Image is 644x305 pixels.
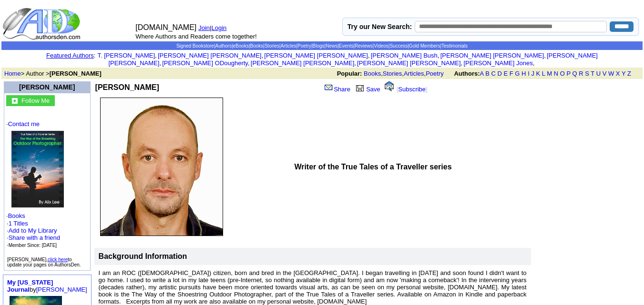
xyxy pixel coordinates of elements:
a: click here [48,257,68,262]
font: · · · [7,227,60,248]
a: R [579,70,583,77]
a: [PERSON_NAME] [PERSON_NAME] [264,52,368,59]
font: [ [397,86,399,93]
img: 203419.jpg [100,98,223,236]
a: O [560,70,565,77]
font: , , , , , , , , , , [97,52,597,67]
img: share_page.gif [325,84,333,91]
a: W [608,70,614,77]
a: U [596,70,601,77]
a: Contact me [8,120,40,128]
a: Blogs [313,43,325,49]
a: E [503,70,508,77]
a: A [480,70,484,77]
b: [PERSON_NAME] [50,70,102,77]
img: logo_ad.gif [2,7,82,40]
label: Try our New Search: [348,23,412,30]
a: N [554,70,558,77]
a: Stories [265,43,279,49]
a: Login [212,24,227,31]
b: Authors: [454,70,480,77]
a: C [491,70,495,77]
a: V [603,70,607,77]
img: 79960.jpg [11,131,64,207]
a: Reviews [355,43,373,49]
a: Articles [404,70,424,77]
font: , , , [337,70,640,77]
img: gc.jpg [12,98,18,104]
font: i [263,53,264,59]
a: F [510,70,513,77]
a: P [566,70,570,77]
font: | [210,24,230,31]
a: Follow Me [21,96,50,104]
a: I [528,70,530,77]
a: Share with a friend [9,234,60,241]
a: Success [389,43,408,49]
a: Books [250,43,264,49]
font: i [356,61,357,66]
a: S [585,70,589,77]
a: Subscribe [398,86,426,93]
a: Share [324,86,350,93]
a: My [US_STATE] Journal [7,279,53,293]
b: Popular: [337,70,362,77]
a: [PERSON_NAME] [PERSON_NAME] [251,59,354,67]
b: [PERSON_NAME] [95,83,159,91]
font: i [546,53,547,59]
a: [PERSON_NAME] [PERSON_NAME] [440,52,544,59]
a: eBooks [233,43,249,49]
b: Background Information [99,252,187,260]
a: Articles [281,43,296,49]
a: Featured Authors [46,52,94,59]
a: [PERSON_NAME] [36,286,87,293]
a: T. [PERSON_NAME] [97,52,155,59]
a: Books [364,70,381,77]
a: Poetry [426,70,444,77]
font: i [462,61,463,66]
a: [PERSON_NAME] [PERSON_NAME] [357,59,460,67]
a: Poetry [297,43,311,49]
font: i [161,61,162,66]
font: · [7,220,60,248]
a: K [536,70,541,77]
a: Q [572,70,577,77]
img: library.gif [355,84,365,91]
a: Authors [215,43,231,49]
a: T [591,70,594,77]
a: Home [4,70,21,77]
a: Stories [383,70,402,77]
a: G [515,70,520,77]
font: i [250,61,251,66]
a: B [485,70,490,77]
a: 1 Titles [9,220,28,227]
font: i [369,53,370,59]
a: [PERSON_NAME] [PERSON_NAME] [158,52,261,59]
font: i [534,61,535,66]
a: Events [339,43,354,49]
font: > Author > [4,70,102,77]
font: [DOMAIN_NAME] [135,23,196,31]
a: Join [198,24,210,31]
span: | | | | | | | | | | | | | | [176,43,468,49]
a: Signed Bookstore [176,43,214,49]
font: [PERSON_NAME], to update your pages on AuthorsDen. [7,257,81,267]
a: H [521,70,526,77]
a: Y [622,70,625,77]
a: Videos [374,43,388,49]
font: : [46,52,95,59]
a: [PERSON_NAME] ODougherty [162,59,248,67]
a: [PERSON_NAME] Bush [371,52,438,59]
font: Where Authors and Readers come together! [135,33,256,40]
a: [PERSON_NAME] [19,83,75,91]
b: Writer of the True Tales of a Traveller series [294,163,451,171]
font: ] [426,86,428,93]
a: Save [354,86,380,93]
font: I am an ROC ([DEMOGRAPHIC_DATA]) citizen, born and bred in the [GEOGRAPHIC_DATA]. I began travell... [99,269,527,305]
a: [PERSON_NAME] Jones [463,59,532,67]
font: Member Since: [DATE] [9,243,57,248]
a: M [547,70,552,77]
font: i [157,53,158,59]
img: alert.gif [385,81,394,91]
